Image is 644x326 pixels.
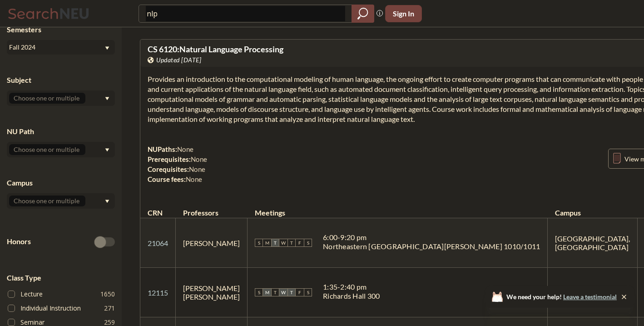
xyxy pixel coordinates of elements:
button: Sign In [385,5,422,22]
span: None [186,175,202,183]
span: T [287,288,296,296]
span: None [191,155,207,163]
span: We need your help! [506,294,617,300]
div: Richards Hall 300 [323,291,380,301]
span: T [287,239,296,247]
a: Leave a testimonial [563,293,617,301]
div: Subject [7,75,115,85]
span: M [263,239,271,247]
span: Class Type [7,273,115,283]
label: Lecture [8,288,115,300]
div: 1:35 - 2:40 pm [323,282,380,291]
div: Dropdown arrow [7,193,115,209]
a: 21064 [148,239,168,247]
span: None [189,165,205,173]
div: CRN [148,208,163,218]
span: F [296,239,304,247]
td: [PERSON_NAME] [176,218,248,268]
div: NUPaths: Prerequisites: Corequisites: Course fees: [148,144,207,184]
span: Updated [DATE] [156,55,201,65]
span: W [279,239,287,247]
span: M [263,288,271,296]
th: Campus [548,199,638,218]
span: 1650 [100,289,115,299]
div: magnifying glass [352,5,374,23]
span: S [304,239,312,247]
svg: magnifying glass [357,7,368,20]
span: T [271,239,279,247]
th: Professors [176,199,248,218]
input: Choose one or multiple [9,196,85,206]
svg: Dropdown arrow [105,148,109,152]
td: [GEOGRAPHIC_DATA], [GEOGRAPHIC_DATA] [548,218,638,268]
svg: Dropdown arrow [105,46,109,50]
div: Campus [7,178,115,188]
div: NU Path [7,126,115,136]
div: Fall 2024Dropdown arrow [7,40,115,55]
th: Meetings [248,199,548,218]
span: T [271,288,279,296]
td: [PERSON_NAME] [PERSON_NAME] [176,268,248,317]
svg: Dropdown arrow [105,200,109,203]
label: Individual Instruction [8,302,115,314]
span: W [279,288,287,296]
div: Semesters [7,25,115,35]
input: Class, professor, course number, "phrase" [146,6,345,21]
span: None [177,145,193,153]
div: Fall 2024 [9,42,104,52]
div: Dropdown arrow [7,142,115,157]
span: S [255,288,263,296]
span: S [304,288,312,296]
span: S [255,239,263,247]
td: [GEOGRAPHIC_DATA] [548,268,638,317]
div: 6:00 - 9:20 pm [323,233,540,242]
span: F [296,288,304,296]
input: Choose one or multiple [9,144,85,155]
div: Northeastern [GEOGRAPHIC_DATA][PERSON_NAME] 1010/1011 [323,242,540,251]
div: Dropdown arrow [7,90,115,106]
a: 12115 [148,288,168,297]
input: Choose one or multiple [9,93,85,104]
span: CS 6120 : Natural Language Processing [148,44,283,54]
p: Honors [7,236,31,247]
svg: Dropdown arrow [105,97,109,100]
span: 271 [104,303,115,313]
